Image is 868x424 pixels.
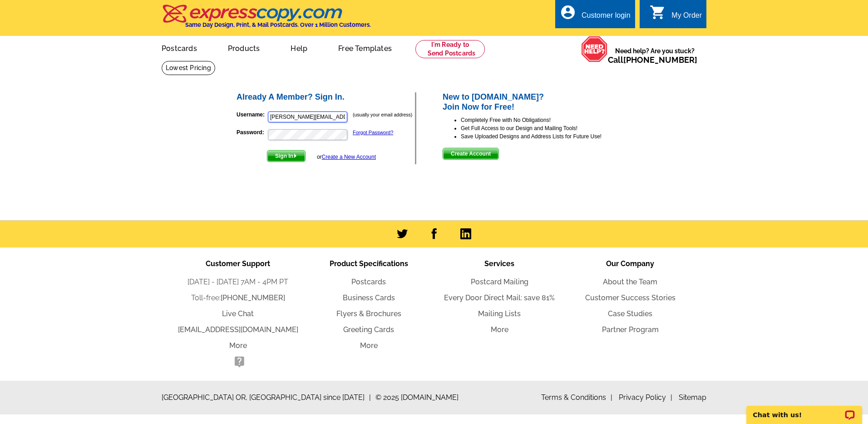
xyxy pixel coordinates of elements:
[222,309,254,318] a: Live Chat
[162,392,371,403] span: [GEOGRAPHIC_DATA] OR, [GEOGRAPHIC_DATA] since [DATE]
[317,153,376,161] div: or
[461,132,633,141] li: Save Uploaded Designs and Address Lists for Future Use!
[229,341,247,350] a: More
[353,130,393,135] a: Forgot Password?
[178,325,298,334] a: [EMAIL_ADDRESS][DOMAIN_NAME]
[237,128,267,136] label: Password:
[606,259,654,268] span: Our Company
[330,259,408,268] span: Product Specifications
[173,293,303,303] li: Toll-free:
[444,293,555,302] a: Every Door Direct Mail: save 81%
[602,325,659,334] a: Partner Program
[322,154,376,160] a: Create a New Account
[293,154,297,158] img: button-next-arrow-white.png
[582,11,631,24] div: Customer login
[471,278,528,286] a: Postcard Mailing
[740,395,868,424] iframe: LiveChat chat widget
[267,150,306,162] button: Sign In
[343,293,395,302] a: Business Cards
[619,393,672,402] a: Privacy Policy
[173,277,303,288] li: [DATE] - [DATE] 7AM - 4PM PT
[461,116,633,124] li: Completely Free with No Obligations!
[541,393,612,402] a: Terms & Conditions
[461,124,633,132] li: Get Full Access to our Design and Mailing Tools!
[375,392,459,403] span: © 2025 [DOMAIN_NAME]
[213,37,275,58] a: Products
[608,55,697,65] span: Call
[560,10,631,21] a: account_circle Customer login
[623,55,697,65] a: [PHONE_NUMBER]
[336,309,401,318] a: Flyers & Brochures
[478,309,521,318] a: Mailing Lists
[650,10,702,21] a: shopping_cart My Order
[324,37,406,58] a: Free Templates
[581,36,608,62] img: help
[360,341,378,350] a: More
[351,278,386,286] a: Postcards
[276,37,322,58] a: Help
[221,293,285,302] a: [PHONE_NUMBER]
[603,278,657,286] a: About the Team
[343,325,394,334] a: Greeting Cards
[147,37,212,58] a: Postcards
[484,259,514,268] span: Services
[608,46,702,65] span: Need help? Are you stuck?
[679,393,706,402] a: Sitemap
[443,92,633,112] h2: New to [DOMAIN_NAME]? Join Now for Free!
[560,4,576,20] i: account_circle
[491,325,508,334] a: More
[237,111,267,119] label: Username:
[162,11,371,28] a: Same Day Design, Print, & Mail Postcards. Over 1 Million Customers.
[237,92,415,102] h2: Already A Member? Sign In.
[443,148,499,160] button: Create Account
[206,259,270,268] span: Customer Support
[650,4,666,20] i: shopping_cart
[185,21,371,28] h4: Same Day Design, Print, & Mail Postcards. Over 1 Million Customers.
[267,151,305,162] span: Sign In
[353,112,412,117] small: (usually your email address)
[671,11,702,24] div: My Order
[608,309,652,318] a: Case Studies
[585,293,676,302] a: Customer Success Stories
